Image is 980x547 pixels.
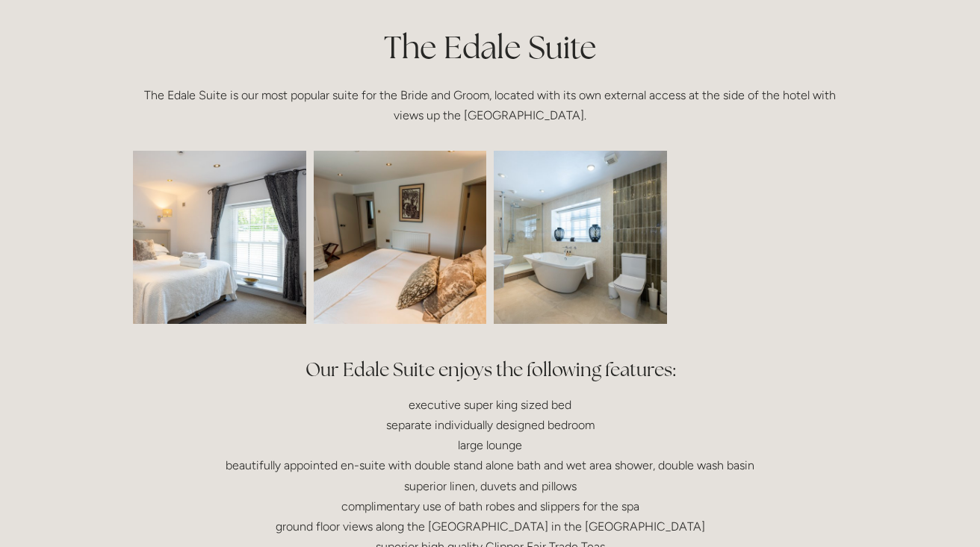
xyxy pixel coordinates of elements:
h2: Our Edale Suite enjoys the following features: [133,357,847,383]
img: 20210514-14470342-LHH-hotel-photos-HDR.jpg [270,151,530,324]
p: The Edale Suite is our most popular suite for the Bride and Groom, located with its own external ... [133,85,847,125]
img: losehill-22.jpg [55,151,314,324]
img: losehill-35.jpg [450,151,710,324]
h1: The Edale Suite [133,25,847,69]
